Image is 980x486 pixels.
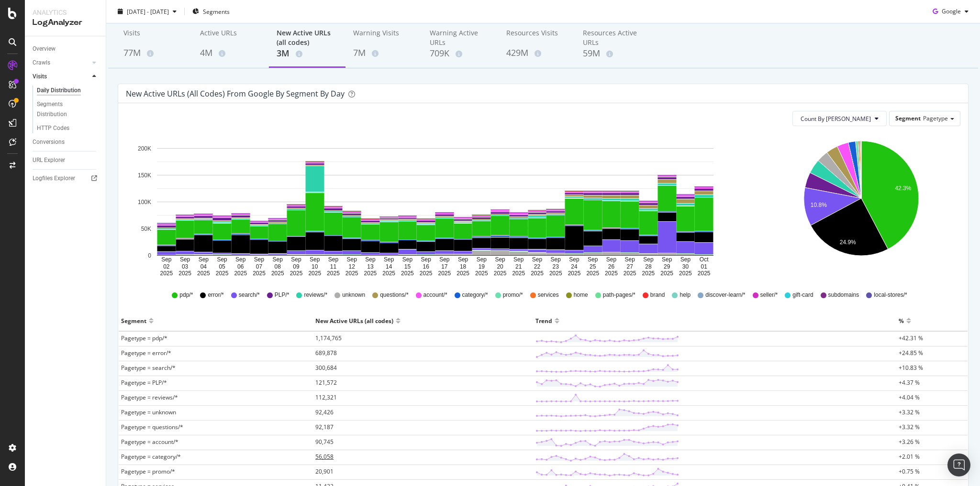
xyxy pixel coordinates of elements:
[899,378,920,387] span: +4.37 %
[256,263,263,270] text: 07
[760,291,778,299] span: seller/*
[304,291,327,299] span: reviews/*
[200,28,261,46] div: Active URLs
[308,270,321,277] text: 2025
[315,393,337,401] span: 112,321
[801,115,871,123] span: Count By Day
[367,263,374,270] text: 13
[237,263,244,270] text: 06
[679,270,692,277] text: 2025
[310,257,320,263] text: Sep
[33,155,99,165] a: URL Explorer
[625,257,635,263] text: Sep
[182,263,189,270] text: 03
[123,28,185,46] div: Visits
[569,257,579,263] text: Sep
[549,270,562,277] text: 2025
[178,270,191,277] text: 2025
[586,270,599,277] text: 2025
[515,263,522,270] text: 21
[698,270,711,277] text: 2025
[37,86,99,96] a: Daily Distribution
[899,438,920,446] span: +3.26 %
[293,263,300,270] text: 09
[457,270,469,277] text: 2025
[460,263,467,270] text: 18
[792,111,887,126] button: Count By [PERSON_NAME]
[705,291,745,299] span: discover-learn/*
[551,257,561,263] text: Sep
[271,270,284,277] text: 2025
[477,257,487,263] text: Sep
[179,291,193,299] span: pdp/*
[810,202,826,208] text: 10.8%
[253,270,266,277] text: 2025
[538,291,559,299] span: services
[291,257,301,263] text: Sep
[430,47,491,60] div: 709K
[553,263,559,270] text: 23
[121,349,171,357] span: Pagetype = error/*
[123,47,185,59] div: 77M
[312,263,318,270] text: 10
[126,134,744,277] svg: A chart.
[126,89,345,98] div: New Active URLs (all codes) from google by Segment by Day
[33,173,99,184] a: Logfiles Explorer
[203,7,230,15] span: Segments
[590,263,596,270] text: 25
[874,291,907,299] span: local-stores/*
[571,263,578,270] text: 24
[327,270,340,277] text: 2025
[365,257,376,263] text: Sep
[254,257,265,263] text: Sep
[37,99,90,119] div: Segments Distribution
[700,257,709,263] text: Oct
[315,438,334,446] span: 90,745
[532,257,543,263] text: Sep
[315,467,334,475] span: 20,901
[899,313,904,328] div: %
[792,291,813,299] span: gift-card
[37,123,69,133] div: HTTP Codes
[430,28,491,47] div: Warning Active URLs
[441,263,448,270] text: 17
[662,257,672,263] text: Sep
[583,28,644,47] div: Resources Active URLs
[315,349,337,357] span: 689,878
[513,257,524,263] text: Sep
[458,257,468,263] text: Sep
[420,270,433,277] text: 2025
[121,467,175,475] span: Pagetype = promo/*
[401,270,414,277] text: 2025
[349,263,356,270] text: 12
[895,114,921,122] span: Segment
[624,270,636,277] text: 2025
[588,257,598,263] text: Sep
[37,123,99,133] a: HTTP Codes
[121,334,167,342] span: Pagetype = pdp/*
[680,257,691,263] text: Sep
[929,4,972,19] button: Google
[899,334,923,342] span: +42.31 %
[37,99,99,119] a: Segments Distribution
[216,270,229,277] text: 2025
[531,270,544,277] text: 2025
[627,263,634,270] text: 27
[574,291,588,299] span: home
[568,270,581,277] text: 2025
[121,364,176,372] span: Pagetype = search/*
[503,291,523,299] span: promo/*
[114,4,180,19] button: [DATE] - [DATE]
[353,28,414,46] div: Warning Visits
[160,270,173,277] text: 2025
[315,364,337,372] span: 300,684
[33,72,47,82] div: Visits
[239,291,260,299] span: search/*
[645,263,652,270] text: 28
[497,263,503,270] text: 20
[315,378,337,387] span: 121,572
[315,453,334,461] span: 56,058
[382,270,395,277] text: 2025
[290,270,303,277] text: 2025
